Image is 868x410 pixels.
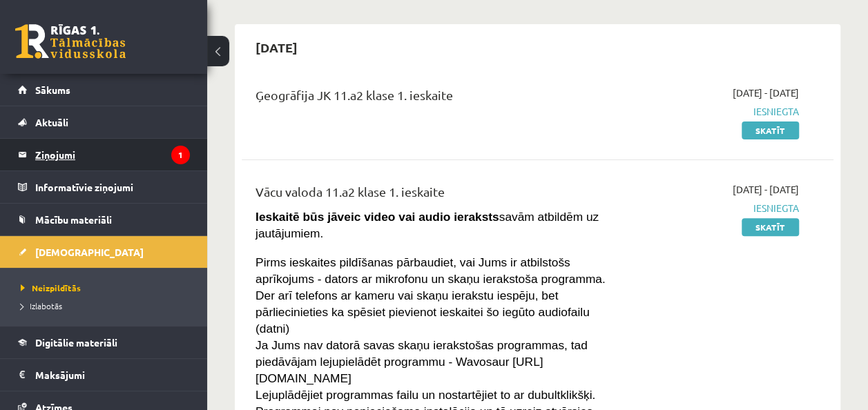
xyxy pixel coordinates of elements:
span: Ja Jums nav datorā savas skaņu ierakstošas programmas, tad piedāvājam lejupielādēt programmu - Wa... [255,338,588,385]
a: [DEMOGRAPHIC_DATA] [18,236,190,268]
a: Sākums [18,74,190,106]
a: Rīgas 1. Tālmācības vidusskola [15,24,126,59]
legend: Informatīvie ziņojumi [35,171,190,203]
h2: [DATE] [242,31,311,64]
a: Informatīvie ziņojumi [18,171,190,203]
div: Ģeogrāfija JK 11.a2 klase 1. ieskaite [255,86,611,111]
i: 1 [171,146,190,164]
a: Mācību materiāli [18,204,190,235]
span: Digitālie materiāli [35,336,117,349]
span: Mācību materiāli [35,213,112,226]
span: Pirms ieskaites pildīšanas pārbaudiet, vai Jums ir atbilstošs aprīkojums - dators ar mikrofonu un... [255,255,608,335]
legend: Maksājumi [35,359,190,391]
span: [DEMOGRAPHIC_DATA] [35,246,144,258]
strong: Ieskaitē būs jāveic video vai audio ieraksts [255,210,499,224]
span: [DATE] - [DATE] [733,182,799,197]
span: Neizpildītās [21,282,81,293]
a: Aktuāli [18,106,190,138]
span: Iesniegta [632,104,799,119]
a: Izlabotās [21,300,193,312]
legend: Ziņojumi [35,139,190,170]
a: Skatīt [742,121,799,139]
div: Vācu valoda 11.a2 klase 1. ieskaite [255,182,611,208]
span: Izlabotās [21,300,62,311]
a: Digitālie materiāli [18,326,190,358]
a: Ziņojumi1 [18,139,190,170]
span: Aktuāli [35,116,68,128]
a: Neizpildītās [21,282,193,294]
a: Skatīt [742,218,799,236]
a: Maksājumi [18,359,190,391]
span: savām atbildēm uz jautājumiem. [255,210,599,240]
span: Iesniegta [632,201,799,215]
span: [DATE] - [DATE] [733,86,799,100]
span: Sākums [35,84,70,96]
